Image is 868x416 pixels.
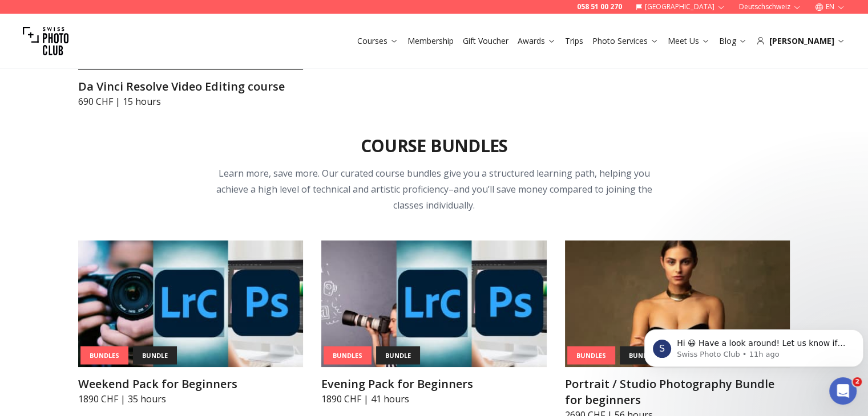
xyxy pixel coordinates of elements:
p: 690 CHF | 15 hours [78,95,304,108]
h3: Weekend Pack for Beginners [78,376,304,392]
a: Evening Pack for BeginnersBundlesbundleEvening Pack for Beginners1890 CHF | 41 hours [321,240,547,406]
a: Blog [719,35,747,47]
img: Portrait / Studio Photography Bundle for beginners [565,240,790,367]
button: Awards [513,33,560,49]
button: Membership [403,33,458,49]
img: Swiss photo club [23,18,68,64]
p: 1890 CHF | 35 hours [78,392,304,406]
img: Weekend Pack for Beginners [78,240,304,367]
button: Gift Voucher [458,33,513,49]
div: bundle [133,346,177,365]
a: 058 51 00 270 [577,2,622,11]
div: Bundles [567,346,615,365]
div: bundle [376,346,420,365]
button: Trips [560,33,588,49]
div: Bundles [324,346,372,365]
div: bundle [620,346,664,365]
a: Photo Services [592,35,659,47]
p: 1890 CHF | 41 hours [321,392,547,406]
button: Courses [353,33,403,49]
a: Meet Us [668,35,710,47]
button: Meet Us [663,33,714,49]
button: Blog [714,33,752,49]
span: 2 [853,377,862,386]
img: Evening Pack for Beginners [321,240,547,367]
h3: Da Vinci Resolve Video Editing course [78,79,304,95]
iframe: Intercom notifications message [640,305,868,385]
div: [PERSON_NAME] [756,35,845,47]
a: Weekend Pack for BeginnersBundlesbundleWeekend Pack for Beginners1890 CHF | 35 hours [78,240,304,406]
a: Gift Voucher [463,35,508,47]
iframe: Intercom live chat [829,377,857,405]
span: Learn more, save more. Our curated course bundles give you a structured learning path, helping yo... [216,167,652,211]
button: Photo Services [588,33,663,49]
h3: Evening Pack for Beginners [321,376,547,392]
h3: Portrait / Studio Photography Bundle for beginners [565,376,790,408]
a: Courses [357,35,398,47]
a: Trips [565,35,583,47]
a: Membership [407,35,454,47]
h2: Course Bundles [361,136,508,156]
a: Awards [518,35,556,47]
div: Bundles [80,346,128,365]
